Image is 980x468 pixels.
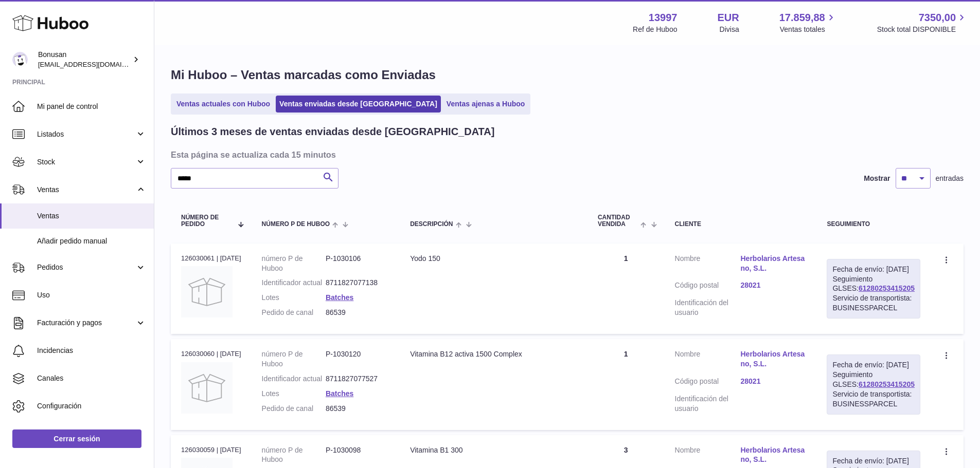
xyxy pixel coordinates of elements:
[598,214,638,228] span: Cantidad vendida
[326,278,389,288] dd: 8711827077138
[675,221,807,228] div: Cliente
[832,265,915,274] div: Fecha de envío: [DATE]
[37,157,135,167] span: Stock
[410,221,453,228] span: Descripción
[832,293,915,313] div: Servicio de transportista: BUSINESSPARCEL
[827,259,920,319] div: Seguimiento GLSES:
[262,374,326,384] dt: Identificador actual
[780,25,837,34] span: Ventas totales
[12,52,28,67] img: info@bonusan.es
[181,349,241,359] div: 126030060 | [DATE]
[633,25,677,34] div: Ref de Huboo
[720,25,739,34] div: Divisa
[587,339,665,429] td: 1
[181,445,241,455] div: 126030059 | [DATE]
[326,308,389,317] dd: 86539
[717,11,739,25] strong: EUR
[171,67,964,83] h1: Mi Huboo – Ventas marcadas como Enviadas
[38,60,151,68] span: [EMAIL_ADDRESS][DOMAIN_NAME]
[173,96,274,113] a: Ventas actuales con Huboo
[37,185,135,195] span: Ventas
[649,11,678,25] strong: 13997
[262,404,326,414] dt: Pedido de canal
[675,349,741,371] dt: Nombre
[276,96,441,113] a: Ventas enviadas desde [GEOGRAPHIC_DATA]
[740,280,806,290] a: 28021
[12,429,141,448] a: Cerrar sesión
[181,214,232,228] span: Número de pedido
[37,346,146,355] span: Incidencias
[262,389,326,399] dt: Lotes
[37,373,146,383] span: Canales
[326,389,353,398] a: Batches
[171,125,494,139] h2: Últimos 3 meses de ventas enviadas desde [GEOGRAPHIC_DATA]
[675,298,741,317] dt: Identificación del usuario
[827,221,920,228] div: Seguimiento
[864,174,890,183] label: Mostrar
[37,102,146,111] span: Mi panel de control
[675,394,741,414] dt: Identificación del usuario
[181,254,241,263] div: 126030061 | [DATE]
[740,254,806,273] a: Herbolarios Artesano, S.L.
[38,50,131,69] div: Bonusan
[262,445,326,465] dt: número P de Huboo
[410,254,577,264] div: Yodo 150
[262,349,326,369] dt: número P de Huboo
[326,254,389,273] dd: P-1030106
[37,401,146,411] span: Configuración
[675,445,741,467] dt: Nombre
[262,308,326,317] dt: Pedido de canal
[587,244,665,334] td: 1
[262,293,326,303] dt: Lotes
[171,149,961,160] h3: Esta página se actualiza cada 15 minutos
[410,349,577,359] div: Vitamina B12 activa 1500 Complex
[262,221,330,228] span: número P de Huboo
[675,254,741,276] dt: Nombre
[410,445,577,455] div: Vitamina B1 300
[443,96,529,113] a: Ventas ajenas a Huboo
[37,318,135,328] span: Facturación y pagos
[936,174,964,183] span: entradas
[326,349,389,369] dd: P-1030120
[675,280,741,293] dt: Código postal
[37,211,146,221] span: Ventas
[181,362,233,414] img: no-photo.jpg
[832,360,915,370] div: Fecha de envío: [DATE]
[262,254,326,273] dt: número P de Huboo
[832,456,915,466] div: Fecha de envío: [DATE]
[827,354,920,414] div: Seguimiento GLSES:
[326,404,389,414] dd: 86539
[740,349,806,369] a: Herbolarios Artesano, S.L.
[859,380,915,388] a: 61280253415205
[37,263,135,272] span: Pedidos
[877,11,968,34] a: 7350,00 Stock total DISPONIBLE
[262,278,326,288] dt: Identificador actual
[779,11,837,34] a: 17.859,88 Ventas totales
[675,377,741,389] dt: Código postal
[832,389,915,409] div: Servicio de transportista: BUSINESSPARCEL
[779,11,825,25] span: 17.859,88
[326,374,389,384] dd: 8711827077527
[37,129,135,139] span: Listados
[859,284,915,292] a: 61280253415205
[877,25,968,34] span: Stock total DISPONIBLE
[326,445,389,465] dd: P-1030098
[740,445,806,465] a: Herbolarios Artesano, S.L.
[37,236,146,246] span: Añadir pedido manual
[740,377,806,386] a: 28021
[37,290,146,300] span: Uso
[326,293,353,302] a: Batches
[919,11,956,25] span: 7350,00
[181,266,233,317] img: no-photo.jpg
